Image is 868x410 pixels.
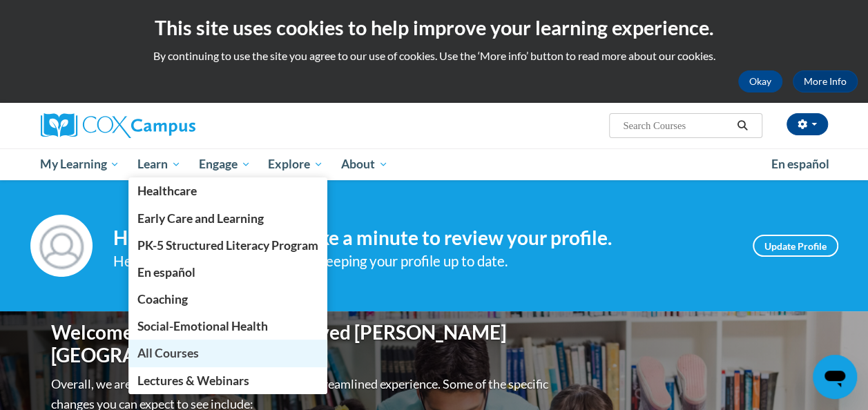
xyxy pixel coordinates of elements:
[137,319,268,333] span: Social-Emotional Health
[137,211,264,226] span: Early Care and Learning
[128,286,327,313] a: Coaching
[341,156,388,173] span: About
[41,113,289,138] a: Cox Campus
[41,113,195,138] img: Cox Campus
[128,367,327,394] a: Lectures & Webinars
[128,259,327,286] a: En español
[137,265,195,280] span: En español
[793,70,858,92] a: More Info
[128,340,327,367] a: All Courses
[332,148,397,180] a: About
[30,148,838,180] div: Main menu
[259,148,332,180] a: Explore
[40,156,119,173] span: My Learning
[10,48,858,64] p: By continuing to use the site you agree to our use of cookies. Use the ‘More info’ button to read...
[736,121,749,131] i: 
[32,148,129,180] a: My Learning
[128,232,327,259] a: PK-5 Structured Literacy Program
[137,373,249,388] span: Lectures & Webinars
[137,292,188,306] span: Coaching
[738,70,782,92] button: Okay
[753,235,838,257] a: Update Profile
[199,156,251,173] span: Engage
[128,313,327,340] a: Social-Emotional Health
[771,157,829,171] span: En español
[137,346,199,360] span: All Courses
[128,148,190,180] a: Learn
[51,321,552,367] h1: Welcome to the new and improved [PERSON_NAME][GEOGRAPHIC_DATA]
[137,156,181,173] span: Learn
[762,150,838,179] a: En español
[268,156,323,173] span: Explore
[787,113,828,135] button: Account Settings
[190,148,260,180] a: Engage
[10,14,858,41] h2: This site uses cookies to help improve your learning experience.
[137,238,318,253] span: PK-5 Structured Literacy Program
[30,215,93,277] img: Profile Image
[113,226,732,250] h4: Hi [PERSON_NAME]! Take a minute to review your profile.
[128,205,327,232] a: Early Care and Learning
[113,250,732,273] div: Help improve your experience by keeping your profile up to date.
[128,177,327,204] a: Healthcare
[732,117,753,134] button: Search
[813,355,857,399] iframe: Button to launch messaging window
[621,117,732,134] input: Search Courses
[137,184,197,198] span: Healthcare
